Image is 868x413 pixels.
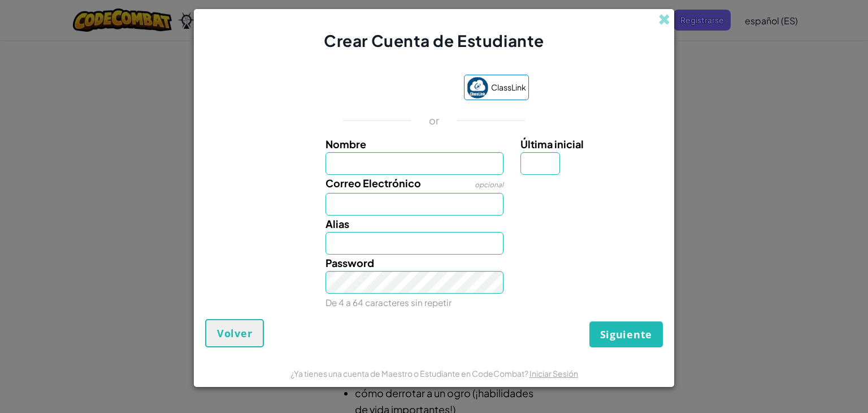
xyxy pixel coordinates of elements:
[475,180,504,189] span: opcional
[520,137,584,150] span: Última inicial
[467,77,488,98] img: classlink-logo-small.png
[290,368,530,378] span: ¿Ya tienes una cuenta de Maestro o Estudiante en CodeCombat?
[325,177,421,190] span: Correo Electrónico
[530,368,578,378] a: Iniciar Sesión
[325,217,349,230] span: Alias
[325,256,374,269] span: Password
[325,137,366,150] span: Nombre
[325,297,452,308] small: De 4 a 64 caracteres sin repetir
[429,114,440,127] p: or
[217,326,252,340] span: Volver
[589,321,663,347] button: Siguiente
[324,31,544,50] span: Crear Cuenta de Estudiante
[600,328,652,341] span: Siguiente
[491,79,526,96] span: ClassLink
[334,76,458,101] iframe: Botón de Acceder con Google
[205,319,264,347] button: Volver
